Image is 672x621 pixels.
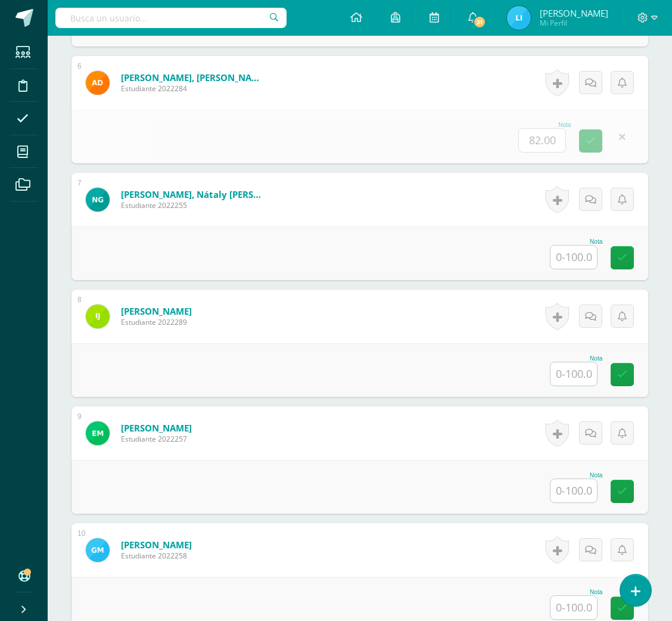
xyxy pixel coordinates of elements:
[121,422,192,434] a: [PERSON_NAME]
[550,596,597,619] input: 0-100.0
[121,200,264,210] span: Estudiante 2022255
[550,589,602,595] div: Nota
[550,246,597,269] input: 0-100.0
[86,421,110,445] img: 6b2265fe79377de6c3b5253d7a76ef55.png
[121,434,192,444] span: Estudiante 2022257
[121,188,264,200] a: [PERSON_NAME], Nátaly [PERSON_NAME]
[86,305,110,328] img: a88ca787290b190733949a1566f738b8.png
[518,122,571,128] div: Nota
[550,362,597,386] input: 0-100.0
[550,472,602,479] div: Nota
[121,72,264,83] a: [PERSON_NAME], [PERSON_NAME]
[540,7,608,19] span: [PERSON_NAME]
[121,317,192,327] span: Estudiante 2022289
[121,551,192,561] span: Estudiante 2022258
[55,8,287,28] input: Busca un usuario...
[86,538,110,562] img: 3f04ad6732a55c609928c1be9b80ace6.png
[507,6,531,30] img: f8560f84be0fb137d49a2f9323ee8a27.png
[519,129,565,152] input: 0-100.0
[550,355,602,362] div: Nota
[540,18,608,28] span: Mi Perfil
[121,539,192,551] a: [PERSON_NAME]
[550,238,602,245] div: Nota
[473,15,486,29] span: 21
[550,479,597,502] input: 0-100.0
[86,188,110,212] img: fdb61e8f1c6b413a172208a7b42be463.png
[86,71,110,95] img: 6e5d2a59b032968e530f96f4f3ce5ba6.png
[121,305,192,317] a: [PERSON_NAME]
[121,83,264,94] span: Estudiante 2022284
